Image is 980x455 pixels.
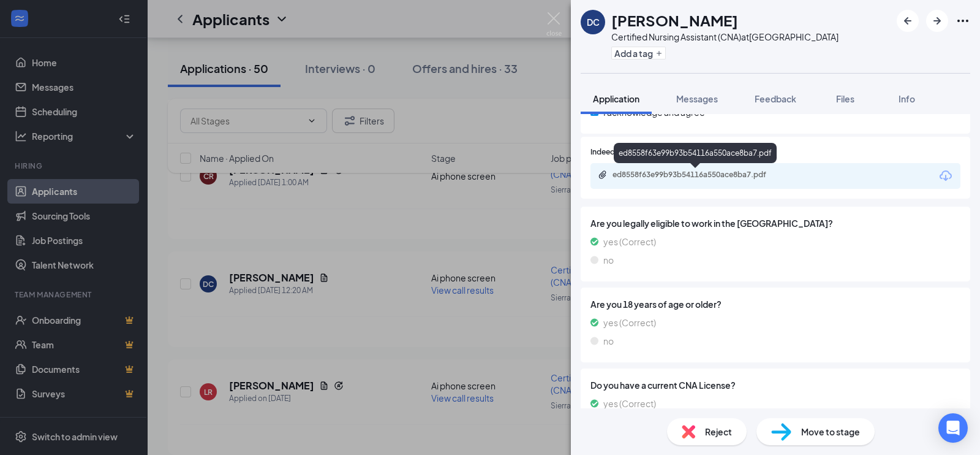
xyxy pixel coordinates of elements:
span: Feedback [755,93,796,104]
div: Certified Nursing Assistant (CNA) at [GEOGRAPHIC_DATA] [611,31,839,43]
span: Files [836,93,854,104]
span: yes (Correct) [603,397,656,410]
div: Open Intercom Messenger [938,413,968,443]
span: Do you have a current CNA License? [590,378,960,392]
span: Indeed Resume [590,147,644,158]
a: Papercliped8558f63e99b93b54116a550ace8ba7.pdf [598,170,796,182]
svg: Ellipses [956,13,970,28]
div: ed8558f63e99b93b54116a550ace8ba7.pdf [612,170,784,180]
span: Reject [705,425,732,438]
span: Messages [676,93,718,104]
span: Are you 18 years of age or older? [590,297,960,311]
svg: Paperclip [598,170,608,180]
span: Info [899,93,915,104]
button: PlusAdd a tag [611,47,666,59]
span: Move to stage [801,425,860,438]
span: Application [593,93,639,104]
button: ArrowLeftNew [897,10,919,32]
span: yes (Correct) [603,235,656,248]
span: no [603,253,614,267]
span: no [603,334,614,348]
h1: [PERSON_NAME] [611,10,738,31]
button: ArrowRight [926,10,948,32]
svg: Download [938,169,953,183]
span: Are you legally eligible to work in the [GEOGRAPHIC_DATA]? [590,216,960,230]
svg: Plus [655,50,663,57]
span: yes (Correct) [603,316,656,329]
div: ed8558f63e99b93b54116a550ace8ba7.pdf [614,143,777,163]
svg: ArrowLeftNew [900,13,915,28]
svg: ArrowRight [930,13,944,28]
div: DC [587,16,600,28]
